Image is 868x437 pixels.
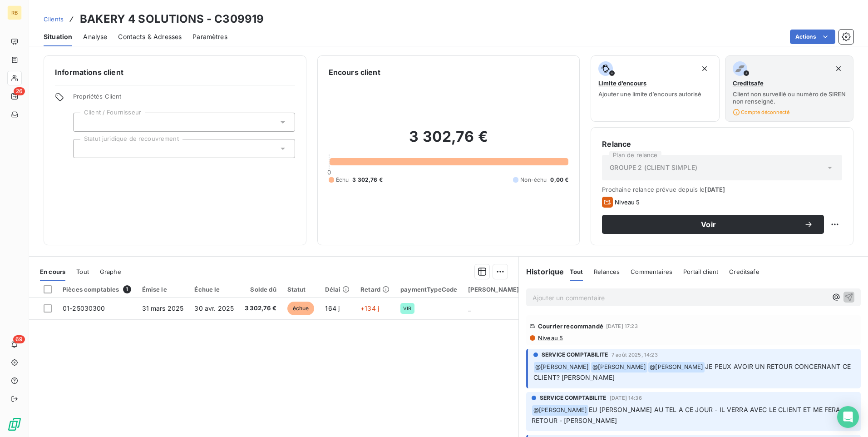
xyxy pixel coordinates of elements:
span: GROUPE 2 (CLIENT SIMPLE) [610,163,697,172]
button: CreditsafeClient non surveillé ou numéro de SIREN non renseigné.Compte déconnecté [725,55,853,122]
span: [DATE] 17:23 [606,323,638,329]
h6: Historique [519,266,564,277]
span: EU [PERSON_NAME] AU TEL A CE JOUR - IL VERRA AVEC LE CLIENT ET ME FERA UN RETOUR - [PERSON_NAME] [532,406,854,424]
span: Analyse [83,32,107,41]
h2: 3 302,76 € [329,128,569,155]
span: Situation [44,32,72,41]
span: Tout [76,268,89,275]
span: Niveau 5 [537,334,563,342]
span: Courrier recommandé [538,323,603,330]
span: Non-échu [520,176,547,184]
span: Contacts & Adresses [118,32,182,41]
span: JE PEUX AVOIR UN RETOUR CONCERNANT CE CLIENT? [PERSON_NAME] [533,363,853,381]
span: Creditsafe [729,268,759,275]
span: 164 j [325,304,340,312]
input: Ajouter une valeur [81,118,88,126]
button: Voir [602,215,824,234]
span: Client non surveillé ou numéro de SIREN non renseigné. [733,90,846,105]
div: [PERSON_NAME] [468,286,519,293]
span: Prochaine relance prévue depuis le [602,186,842,193]
span: 31 mars 2025 [142,304,184,312]
div: Émise le [142,286,184,293]
span: En cours [40,268,65,275]
a: Clients [44,15,64,24]
h3: BAKERY 4 SOLUTIONS - C309919 [80,11,264,27]
span: @ [PERSON_NAME] [591,362,647,372]
button: Actions [790,30,835,44]
span: Ajouter une limite d’encours autorisé [598,90,701,98]
span: [DATE] 14:36 [610,395,642,401]
div: Statut [287,286,315,293]
span: @ [PERSON_NAME] [534,362,590,372]
span: 0,00 € [550,176,568,184]
span: Échu [336,176,349,184]
span: 1 [123,285,131,293]
span: 7 août 2025, 14:23 [612,352,658,358]
span: _ [468,304,471,312]
span: Limite d’encours [598,79,646,87]
span: Creditsafe [733,79,764,87]
span: SERVICE COMPTABILITE [540,394,606,402]
span: 26 [14,87,25,95]
button: Limite d’encoursAjouter une limite d’encours autorisé [591,55,719,122]
span: Graphe [100,268,121,275]
span: Niveau 5 [615,199,640,206]
span: 69 [13,335,25,343]
span: 0 [327,169,331,176]
span: Compte déconnecté [733,109,789,116]
span: @ [PERSON_NAME] [532,405,588,416]
span: Paramètres [192,32,227,41]
span: SERVICE COMPTABILITE [542,351,608,359]
span: Relances [594,268,620,275]
div: Échue le [194,286,234,293]
span: Propriétés Client [73,93,295,105]
div: Open Intercom Messenger [837,406,859,428]
span: @ [PERSON_NAME] [648,362,705,372]
span: Tout [570,268,583,275]
span: Voir [613,221,804,228]
img: Logo LeanPay [7,417,22,432]
h6: Encours client [329,67,380,78]
span: Portail client [683,268,718,275]
span: Commentaires [631,268,672,275]
div: Pièces comptables [63,285,131,293]
span: 30 avr. 2025 [194,304,234,312]
h6: Relance [602,139,842,149]
div: paymentTypeCode [400,286,457,293]
span: 01-25030300 [63,304,105,312]
span: échue [287,302,315,315]
span: [DATE] [705,186,725,193]
span: VIR [403,306,411,311]
div: Solde dû [245,286,276,293]
div: RB [7,5,22,20]
div: Délai [325,286,350,293]
span: +134 j [360,304,379,312]
h6: Informations client [55,67,295,78]
span: Clients [44,15,64,23]
input: Ajouter une valeur [81,144,88,153]
span: 3 302,76 € [352,176,383,184]
span: 3 302,76 € [245,304,276,313]
div: Retard [360,286,390,293]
